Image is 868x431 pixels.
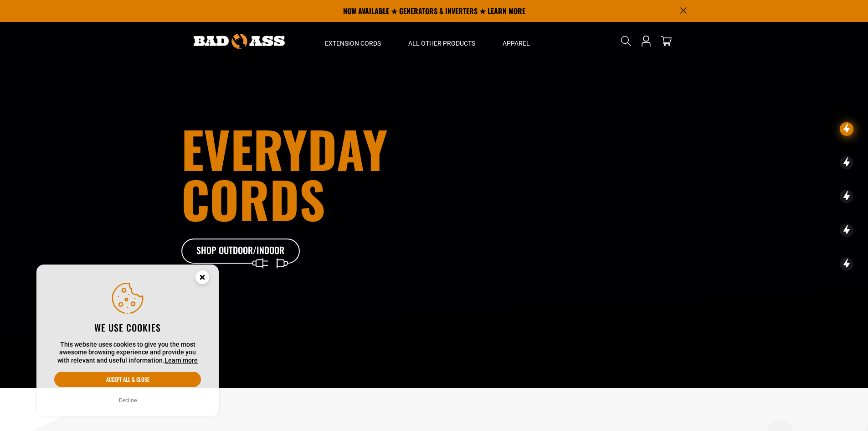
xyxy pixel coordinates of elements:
[54,372,201,387] button: Accept all & close
[36,265,219,417] aside: Cookie Consent
[503,39,530,47] span: Apparel
[311,22,395,60] summary: Extension Cords
[181,239,300,264] a: Shop Outdoor/Indoor
[181,124,485,224] h1: Everyday cords
[489,22,544,60] summary: Apparel
[164,357,198,364] a: Learn more
[116,396,139,405] button: Decline
[408,39,475,47] span: All Other Products
[54,341,201,365] p: This website uses cookies to give you the most awesome browsing experience and provide you with r...
[395,22,489,60] summary: All Other Products
[194,34,285,49] img: Bad Ass Extension Cords
[54,322,201,333] h2: We use cookies
[619,34,633,48] summary: Search
[325,39,381,47] span: Extension Cords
